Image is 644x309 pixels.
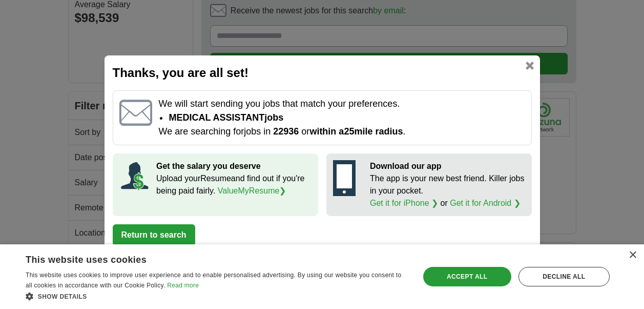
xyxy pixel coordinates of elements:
a: Get it for Android ❯ [450,199,521,207]
h2: Thanks, you are all set! [113,64,532,82]
a: Get it for iPhone ❯ [370,199,438,207]
p: Get the salary you deserve [156,160,311,172]
span: Show details [38,293,87,300]
p: We are searching for jobs in or . [158,125,525,139]
a: Read more, opens a new window [167,282,199,289]
span: 22936 [273,126,299,137]
span: This website uses cookies to improve user experience and to enable personalised advertising. By u... [26,272,401,289]
a: ValueMyResume❯ [218,186,286,195]
button: Return to search [113,224,195,246]
li: MEDICAL ASSISTANT jobs [169,111,525,125]
div: Decline all [518,267,610,286]
p: We will start sending you jobs that match your preferences. [158,97,525,111]
span: within a 25 mile radius [309,126,403,137]
div: Close [629,252,636,259]
div: This website uses cookies [26,250,382,266]
p: The app is your new best friend. Killer jobs in your pocket. or [370,172,525,209]
div: Show details [26,291,408,301]
p: Download our app [370,160,525,172]
p: Upload your Resume and find out if you're being paid fairly. [156,172,311,197]
div: Accept all [423,267,511,286]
